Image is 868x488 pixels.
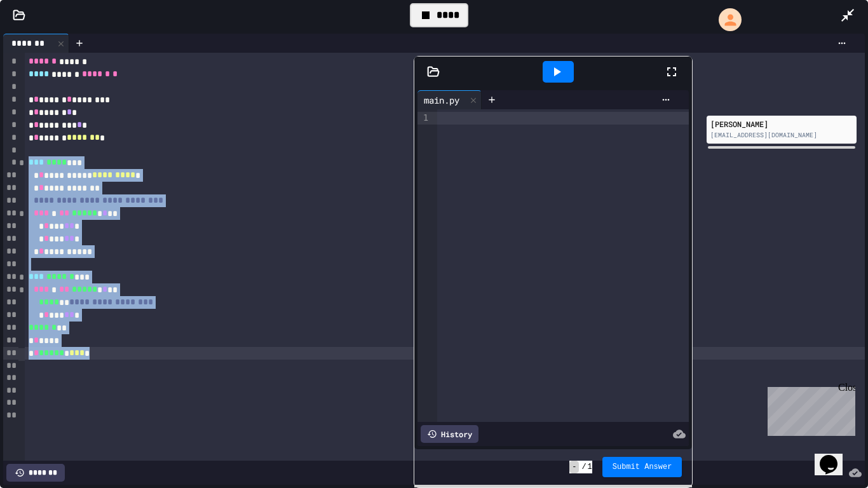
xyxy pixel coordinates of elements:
div: 1 [417,112,430,125]
div: [PERSON_NAME] [710,118,853,130]
div: History [421,425,478,443]
iframe: chat widget [763,382,855,436]
span: - [569,461,579,473]
div: main.py [417,93,466,107]
button: Submit Answer [602,457,682,477]
div: My Account [705,5,745,34]
div: main.py [417,90,482,109]
div: Chat with us now!Close [5,5,88,81]
span: / [581,462,586,472]
span: Submit Answer [613,462,672,472]
div: [EMAIL_ADDRESS][DOMAIN_NAME] [710,130,853,140]
span: 1 [588,462,592,472]
iframe: chat widget [815,437,855,475]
